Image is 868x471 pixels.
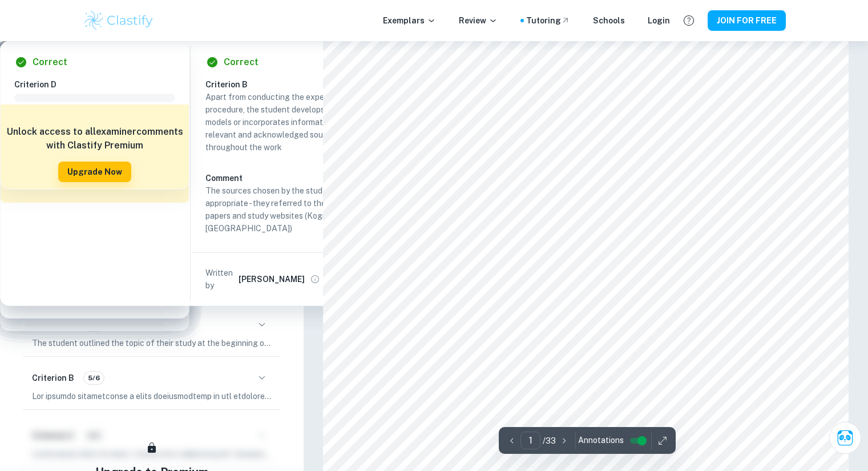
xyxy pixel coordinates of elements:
[205,267,236,292] p: Written by
[679,11,699,30] button: Help and Feedback
[543,434,556,447] p: / 33
[32,390,272,402] p: Lor ipsumdo sitametconse a elits doeiusmodtemp in utl etdolore magnaal enimadmini ven quisnost, e...
[32,337,272,349] p: The student outlined the topic of their study at the beginning of the essay, making its aim clear...
[6,125,183,152] h6: Unlock access to all examiner comments with Clastify Premium
[829,422,861,454] button: Ask Clai
[648,14,670,27] a: Login
[383,14,436,27] p: Exemplars
[593,14,625,27] a: Schools
[83,9,155,32] img: Clastify logo
[32,372,74,384] h6: Criterion B
[239,273,305,285] h6: [PERSON_NAME]
[58,162,131,182] button: Upgrade Now
[14,78,184,91] h6: Criterion D
[33,55,67,69] h6: Correct
[205,172,366,184] h6: Comment
[526,14,570,27] a: Tutoring
[708,10,786,31] button: JOIN FOR FREE
[205,78,376,91] h6: Criterion B
[205,91,366,154] p: Apart from conducting the experimental procedure, the student develops their own models or incorp...
[224,55,259,69] h6: Correct
[84,373,104,383] span: 5/6
[307,271,323,287] button: View full profile
[205,184,366,235] p: The sources chosen by the student are appropriate - they referred to the academic papers and stud...
[459,14,498,27] p: Review
[578,434,624,446] span: Annotations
